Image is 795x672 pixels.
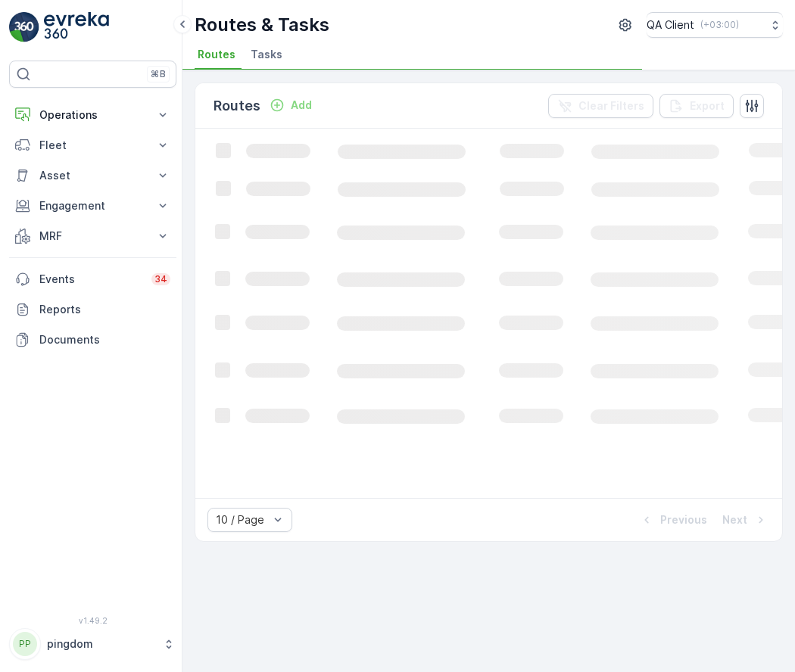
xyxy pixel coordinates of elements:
p: 34 [154,273,167,285]
p: Documents [39,332,170,347]
button: Add [263,96,318,114]
p: Routes [214,95,260,117]
img: logo [9,12,39,42]
button: Next [721,511,770,529]
p: pingdom [47,636,155,652]
p: ( +03:00 ) [700,19,739,31]
p: Next [722,512,747,527]
span: v 1.49.2 [9,616,176,625]
button: Fleet [9,130,176,160]
button: Clear Filters [548,94,653,118]
p: Asset [39,168,146,183]
a: Documents [9,325,176,355]
span: Tasks [251,47,282,62]
p: Reports [39,302,170,317]
div: PP [13,632,37,656]
p: ⌘B [151,68,166,80]
button: Previous [638,511,709,529]
p: Clear Filters [578,98,644,114]
button: QA Client(+03:00) [647,12,783,38]
p: Previous [660,512,707,527]
p: Add [291,98,312,113]
a: Reports [9,294,176,325]
span: Routes [198,47,235,62]
img: logo_light-DOdMpM7g.png [44,12,109,42]
p: Export [690,98,725,114]
button: Asset [9,160,176,191]
p: Routes & Tasks [195,13,329,37]
p: QA Client [647,17,694,33]
button: Engagement [9,191,176,221]
button: Operations [9,100,176,130]
p: Fleet [39,138,146,153]
button: MRF [9,221,176,251]
p: MRF [39,229,146,244]
button: Export [659,94,734,118]
a: Events34 [9,264,176,294]
p: Engagement [39,198,146,213]
button: PPpingdom [9,628,176,660]
p: Operations [39,107,146,123]
p: Events [39,272,142,287]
